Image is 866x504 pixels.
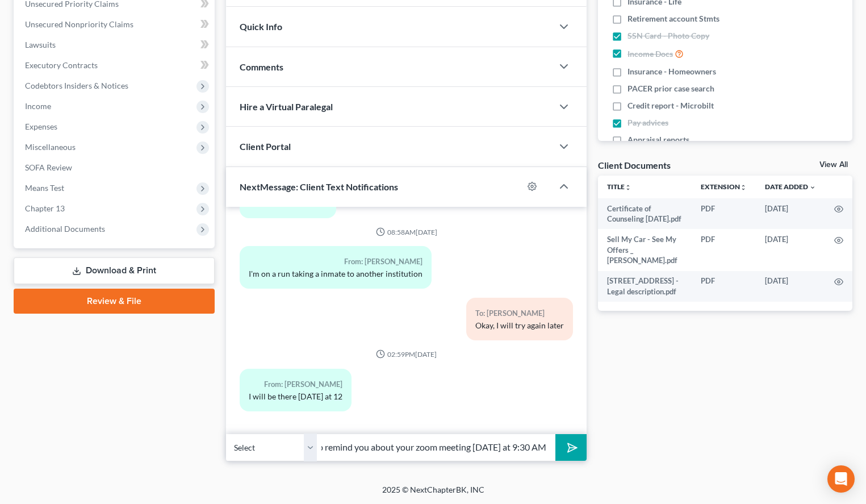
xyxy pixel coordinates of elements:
[740,184,747,191] i: unfold_more
[25,203,65,213] span: Chapter 13
[317,434,555,461] input: Say something...
[692,229,756,270] td: PDF
[598,271,692,302] td: [STREET_ADDRESS] - Legal description.pdf
[249,378,342,391] div: From: [PERSON_NAME]
[598,198,692,230] td: Certificate of Counseling [DATE].pdf
[827,465,855,493] div: Open Intercom Messenger
[627,100,714,111] span: Credit report - Microbilt
[16,35,215,55] a: Lawsuits
[240,61,283,72] span: Comments
[627,48,673,60] span: Income Docs
[627,134,689,145] span: Appraisal reports
[16,55,215,76] a: Executory Contracts
[240,349,573,359] div: 02:59PM[DATE]
[25,224,105,234] span: Additional Documents
[819,161,848,169] a: View All
[692,271,756,302] td: PDF
[627,66,716,77] span: Insurance - Homeowners
[25,81,128,90] span: Codebtors Insiders & Notices
[627,83,714,94] span: PACER prior case search
[249,268,422,280] div: I'm on a run taking a inmate to another institution
[692,198,756,230] td: PDF
[249,255,422,268] div: From: [PERSON_NAME]
[475,320,564,331] div: Okay, I will try again later
[625,184,631,191] i: unfold_more
[627,117,668,128] span: Pay advices
[756,271,825,302] td: [DATE]
[25,142,76,152] span: Miscellaneous
[756,229,825,270] td: [DATE]
[475,307,564,320] div: To: [PERSON_NAME]
[25,122,57,131] span: Expenses
[14,289,215,314] a: Review & File
[756,198,825,230] td: [DATE]
[240,181,398,192] span: NextMessage: Client Text Notifications
[598,159,671,171] div: Client Documents
[25,40,56,49] span: Lawsuits
[627,30,709,41] span: SSN Card - Photo Copy
[765,182,816,191] a: Date Added expand_more
[701,182,747,191] a: Extensionunfold_more
[249,391,342,402] div: I will be there [DATE] at 12
[627,13,719,24] span: Retirement account Stmts
[240,227,573,237] div: 08:58AM[DATE]
[598,229,692,270] td: Sell My Car - See My Offers _ [PERSON_NAME].pdf
[809,184,816,191] i: expand_more
[16,14,215,35] a: Unsecured Nonpriority Claims
[607,182,631,191] a: Titleunfold_more
[240,101,333,112] span: Hire a Virtual Paralegal
[25,183,64,193] span: Means Test
[25,101,51,111] span: Income
[16,157,215,178] a: SOFA Review
[14,257,215,284] a: Download & Print
[240,141,291,152] span: Client Portal
[25,19,133,29] span: Unsecured Nonpriority Claims
[240,21,282,32] span: Quick Info
[25,60,98,70] span: Executory Contracts
[25,163,72,172] span: SOFA Review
